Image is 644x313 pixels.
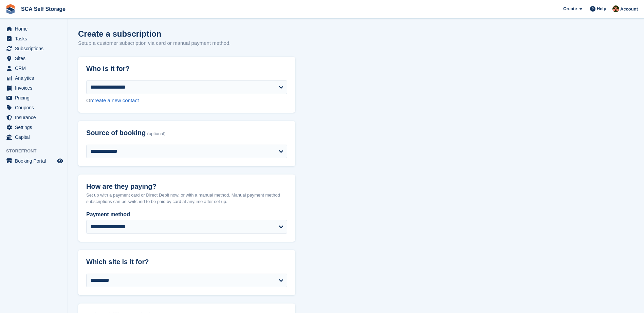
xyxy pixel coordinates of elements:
a: menu [3,63,64,73]
a: create a new contact [92,97,139,103]
span: Sites [15,54,56,63]
a: Preview store [56,157,64,165]
h2: How are they paying? [86,183,287,190]
a: menu [3,113,64,122]
img: Sarah Race [612,5,619,12]
a: menu [3,83,64,93]
span: Help [597,5,606,12]
label: Payment method [86,210,287,219]
a: menu [3,123,64,132]
span: Subscriptions [15,44,56,53]
span: Home [15,24,56,34]
span: Storefront [6,148,68,154]
a: menu [3,132,64,142]
span: Coupons [15,103,56,112]
p: Set up with a payment card or Direct Debit now, or with a manual method. Manual payment method su... [86,192,287,205]
h2: Who is it for? [86,65,287,73]
a: menu [3,93,64,103]
h1: Create a subscription [78,29,161,38]
div: Or [86,97,287,105]
span: (optional) [147,131,166,136]
span: Account [620,6,638,13]
span: Capital [15,132,56,142]
span: CRM [15,63,56,73]
span: Settings [15,123,56,132]
a: menu [3,54,64,63]
span: Create [563,5,577,12]
a: menu [3,73,64,83]
span: Insurance [15,113,56,122]
span: Invoices [15,83,56,93]
span: Booking Portal [15,156,56,166]
span: Analytics [15,73,56,83]
h2: Which site is it for? [86,258,287,266]
span: Pricing [15,93,56,103]
img: stora-icon-8386f47178a22dfd0bd8f6a31ec36ba5ce8667c1dd55bd0f319d3a0aa187defe.svg [5,4,16,14]
span: Tasks [15,34,56,43]
a: menu [3,103,64,112]
a: menu [3,24,64,34]
a: menu [3,44,64,53]
a: SCA Self Storage [18,3,68,15]
a: menu [3,156,64,166]
span: Source of booking [86,129,146,137]
a: menu [3,34,64,43]
p: Setup a customer subscription via card or manual payment method. [78,39,231,47]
